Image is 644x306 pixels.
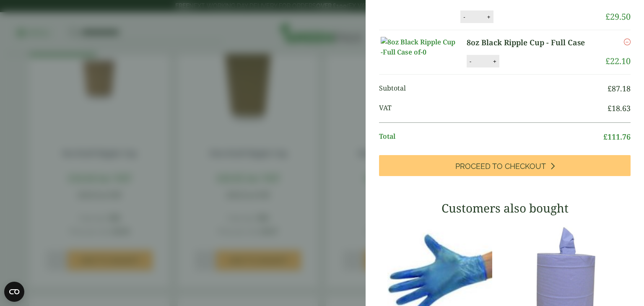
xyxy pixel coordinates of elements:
[485,13,493,21] button: +
[455,162,546,171] span: Proceed to Checkout
[603,132,608,142] span: £
[467,37,595,48] a: 8oz Black Ripple Cup - Full Case
[608,83,612,93] span: £
[603,132,631,142] bdi: 111.76
[608,103,631,113] bdi: 18.63
[605,11,610,22] span: £
[467,58,474,65] button: -
[4,282,24,302] button: Open CMP widget
[608,83,631,93] bdi: 87.18
[605,55,610,67] span: £
[491,58,499,65] button: +
[608,103,612,113] span: £
[605,55,631,67] bdi: 22.10
[379,103,608,114] span: VAT
[605,11,631,22] bdi: 29.50
[379,83,608,94] span: Subtotal
[624,37,631,47] a: Remove this item
[461,13,467,21] button: -
[379,131,603,143] span: Total
[379,201,631,215] h3: Customers also bought
[379,155,631,176] a: Proceed to Checkout
[381,37,456,57] img: 8oz Black Ripple Cup -Full Case of-0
